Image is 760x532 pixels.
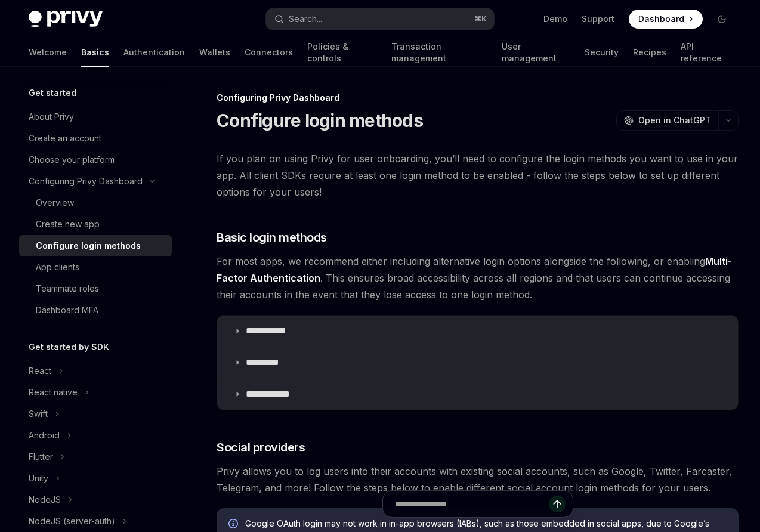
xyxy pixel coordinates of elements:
div: NodeJS [29,493,61,507]
a: Security [585,38,619,67]
a: Wallets [199,38,230,67]
span: Privy allows you to log users into their accounts with existing social accounts, such as Google, ... [217,463,739,496]
img: dark logo [29,11,103,27]
div: Choose your platform [29,153,115,167]
a: Welcome [29,38,67,67]
a: Recipes [633,38,666,67]
div: Flutter [29,450,53,464]
div: Configuring Privy Dashboard [29,174,143,188]
h1: Configure login methods [217,110,423,131]
span: ⌘ K [474,14,487,24]
span: Social providers [217,439,305,456]
div: Teammate roles [36,282,99,296]
a: Dashboard [629,10,703,29]
a: Teammate roles [19,278,172,299]
div: Dashboard MFA [36,303,98,317]
a: Support [582,13,614,25]
div: App clients [36,260,79,274]
h5: Get started [29,86,76,100]
span: For most apps, we recommend either including alternative login options alongside the following, o... [217,253,739,303]
div: About Privy [29,110,74,124]
a: Demo [543,13,567,25]
span: If you plan on using Privy for user onboarding, you’ll need to configure the login methods you wa... [217,150,739,200]
button: Search...⌘K [266,8,494,30]
span: Basic login methods [217,229,327,246]
a: Create an account [19,128,172,149]
a: App clients [19,256,172,278]
a: Policies & controls [307,38,377,67]
a: Authentication [123,38,185,67]
button: Toggle dark mode [712,10,731,29]
div: Configuring Privy Dashboard [217,92,739,104]
a: User management [502,38,570,67]
a: About Privy [19,106,172,128]
div: NodeJS (server-auth) [29,514,115,528]
a: API reference [681,38,731,67]
h5: Get started by SDK [29,340,109,354]
div: React native [29,385,78,400]
a: Basics [81,38,109,67]
span: Dashboard [638,13,684,25]
span: Open in ChatGPT [638,115,711,126]
div: Overview [36,196,74,210]
button: Open in ChatGPT [616,110,718,131]
a: Create new app [19,214,172,235]
div: React [29,364,51,378]
div: Unity [29,471,48,485]
div: Create new app [36,217,100,231]
a: Dashboard MFA [19,299,172,321]
button: Send message [549,496,566,512]
a: Overview [19,192,172,214]
div: Swift [29,407,48,421]
a: Transaction management [391,38,487,67]
a: Choose your platform [19,149,172,171]
div: Search... [289,12,322,26]
a: Connectors [245,38,293,67]
a: Configure login methods [19,235,172,256]
div: Create an account [29,131,101,146]
div: Configure login methods [36,239,141,253]
div: Android [29,428,60,443]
